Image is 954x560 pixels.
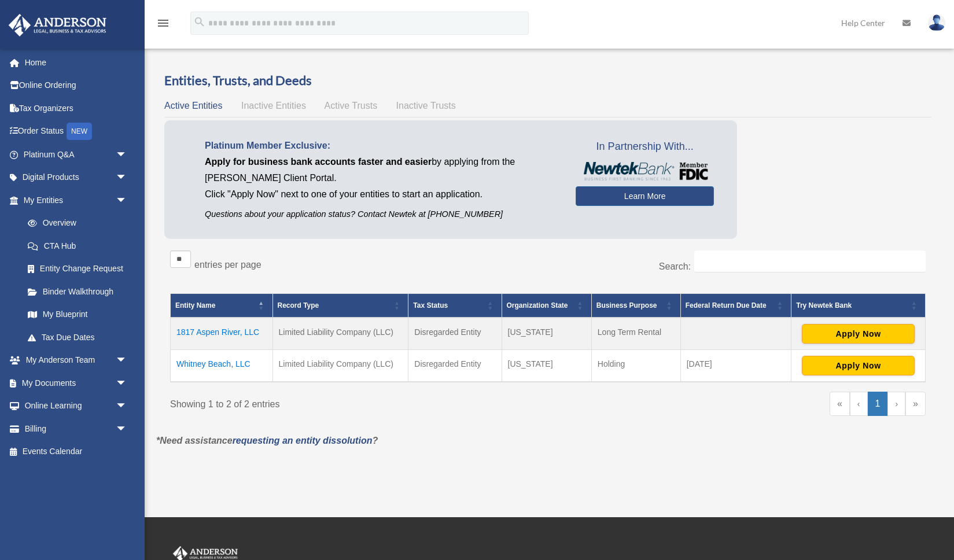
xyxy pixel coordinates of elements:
td: Disregarded Entity [408,318,502,350]
span: Active Entities [164,101,222,110]
a: Previous [850,392,868,416]
button: Apply Now [802,324,915,344]
th: Entity Name: Activate to invert sorting [171,293,273,318]
i: menu [156,16,170,30]
span: Federal Return Due Date [686,301,767,310]
img: NewtekBankLogoSM.png [581,162,708,180]
span: Record Type [278,301,319,310]
h3: Entities, Trusts, and Deeds [164,72,931,90]
th: Business Purpose: Activate to sort [591,293,680,318]
p: Questions about your application status? Contact Newtek at [PHONE_NUMBER] [205,207,558,222]
div: Try Newtek Bank [796,299,908,312]
span: arrow_drop_down [116,371,139,395]
a: Tax Due Dates [16,326,139,349]
a: Digital Productsarrow_drop_down [8,166,145,189]
a: requesting an entity dissolution [233,436,373,445]
a: Learn More [576,186,714,206]
td: Holding [591,349,680,382]
td: [US_STATE] [502,349,591,382]
span: arrow_drop_down [116,349,139,373]
span: Entity Name [175,301,215,310]
a: My Entitiesarrow_drop_down [8,189,139,212]
span: Tax Status [413,301,448,310]
th: Federal Return Due Date: Activate to sort [680,293,791,318]
span: arrow_drop_down [116,395,139,418]
td: Limited Liability Company (LLC) [272,349,408,382]
span: arrow_drop_down [116,166,139,190]
span: Inactive Trusts [396,101,456,110]
img: User Pic [928,14,945,31]
a: Order StatusNEW [8,120,145,143]
i: search [193,16,206,28]
span: arrow_drop_down [116,189,139,212]
a: Overview [16,212,133,235]
span: arrow_drop_down [116,417,139,441]
a: First [830,392,850,416]
th: Try Newtek Bank : Activate to sort [791,293,926,318]
a: My Anderson Teamarrow_drop_down [8,349,145,372]
td: Disregarded Entity [408,349,502,382]
a: Online Ordering [8,74,145,97]
th: Organization State: Activate to sort [502,293,591,318]
td: 1817 Aspen River, LLC [171,318,273,350]
a: Entity Change Request [16,257,139,281]
span: Active Trusts [325,101,378,110]
div: Showing 1 to 2 of 2 entries [170,392,539,412]
em: *Need assistance ? [156,436,378,445]
a: Online Learningarrow_drop_down [8,395,145,418]
td: [US_STATE] [502,318,591,350]
p: Platinum Member Exclusive: [205,138,558,154]
span: Apply for business bank accounts faster and easier [205,157,432,167]
td: Whitney Beach, LLC [171,349,273,382]
img: Anderson Advisors Platinum Portal [5,14,110,36]
a: Binder Walkthrough [16,280,139,303]
a: Home [8,51,145,74]
td: [DATE] [680,349,791,382]
a: My Documentsarrow_drop_down [8,371,145,395]
span: In Partnership With... [576,138,714,156]
span: Business Purpose [596,301,657,310]
a: menu [156,20,170,30]
td: Long Term Rental [591,318,680,350]
td: Limited Liability Company (LLC) [272,318,408,350]
span: arrow_drop_down [116,143,139,167]
th: Record Type: Activate to sort [272,293,408,318]
div: NEW [67,123,92,140]
a: 1 [868,392,888,416]
span: Inactive Entities [241,101,306,110]
p: Click "Apply Now" next to one of your entities to start an application. [205,186,558,202]
a: Tax Organizers [8,97,145,120]
span: Organization State [507,301,568,310]
p: by applying from the [PERSON_NAME] Client Portal. [205,154,558,186]
label: Search: [659,261,691,271]
a: CTA Hub [16,234,139,257]
button: Apply Now [802,356,915,375]
a: Next [887,392,905,416]
a: Platinum Q&Aarrow_drop_down [8,143,145,166]
a: Billingarrow_drop_down [8,417,145,440]
a: Last [905,392,926,416]
th: Tax Status: Activate to sort [408,293,502,318]
a: Events Calendar [8,440,145,463]
a: My Blueprint [16,303,139,326]
label: entries per page [194,260,261,270]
